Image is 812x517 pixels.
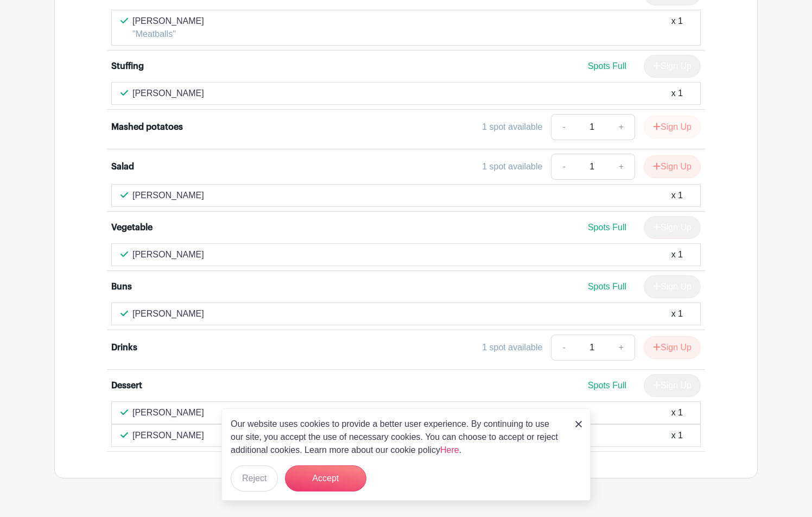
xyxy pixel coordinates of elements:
div: Dessert [111,379,142,392]
span: Spots Full [588,282,626,291]
button: Sign Up [644,336,701,359]
button: Sign Up [644,155,701,178]
span: Spots Full [588,61,626,71]
button: Accept [285,465,366,491]
p: "Meatballs" [132,28,204,41]
p: [PERSON_NAME] [132,248,204,261]
p: [PERSON_NAME] [132,307,204,320]
div: Mashed potatoes [111,121,183,134]
div: Vegetable [111,221,153,234]
p: [PERSON_NAME] [132,15,204,28]
div: x 1 [671,248,683,261]
div: x 1 [671,189,683,202]
div: x 1 [671,15,683,41]
p: Our website uses cookies to provide a better user experience. By continuing to use our site, you ... [231,418,564,457]
a: - [551,335,576,361]
div: x 1 [671,406,683,419]
p: [PERSON_NAME] [132,429,204,442]
div: 1 spot available [482,121,542,134]
button: Reject [231,465,278,491]
div: x 1 [671,429,683,442]
a: Here [440,445,459,455]
p: [PERSON_NAME] [132,87,204,100]
span: Spots Full [588,223,626,232]
div: Drinks [111,341,137,354]
a: + [608,335,635,361]
div: x 1 [671,307,683,320]
div: Buns [111,280,132,293]
a: - [551,154,576,180]
div: x 1 [671,87,683,100]
a: + [608,114,635,140]
button: Sign Up [644,116,701,138]
p: [PERSON_NAME] [132,406,204,419]
div: Stuffing [111,60,144,73]
div: Salad [111,160,134,173]
img: close_button-5f87c8562297e5c2d7936805f587ecaba9071eb48480494691a3f1689db116b3.svg [575,421,582,427]
div: 1 spot available [482,341,542,354]
span: Spots Full [588,381,626,390]
div: 1 spot available [482,160,542,173]
a: - [551,114,576,140]
p: [PERSON_NAME] [132,189,204,202]
a: + [608,154,635,180]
